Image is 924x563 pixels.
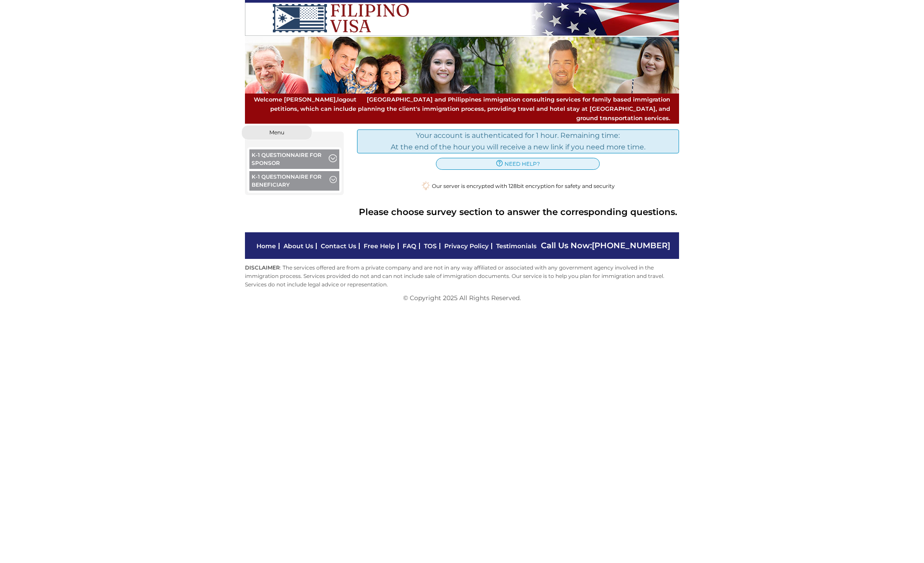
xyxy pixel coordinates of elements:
[436,158,600,170] a: need help?
[241,125,312,140] button: Menu
[245,263,679,289] p: : The services offered are from a private company and are not in any way affiliated or associated...
[256,242,276,250] a: Home
[249,171,339,193] button: K-1 Questionnaire for Beneficiary
[592,241,670,250] a: [PHONE_NUMBER]
[541,241,670,250] span: Call Us Now:
[245,293,679,303] p: © Copyright 2025 All Rights Reserved.
[403,242,416,250] a: FAQ
[359,205,677,219] b: Please choose survey section to answer the corresponding questions.
[357,129,679,153] div: Your account is authenticated for 1 hour. Remaining time: At the end of the hour you will receive...
[505,160,540,168] span: need help?
[337,96,357,103] a: logout
[444,242,489,250] a: Privacy Policy
[269,130,284,135] span: Menu
[496,242,536,250] a: Testimonials
[254,95,357,104] span: Welcome [PERSON_NAME],
[321,242,356,250] a: Contact Us
[424,242,437,250] a: TOS
[249,149,339,171] button: K-1 Questionnaire for Sponsor
[432,182,615,190] span: Our server is encrypted with 128bit encryption for safety and security
[364,242,395,250] a: Free Help
[254,95,670,122] span: [GEOGRAPHIC_DATA] and Philippines immigration consulting services for family based immigration pe...
[245,264,280,271] strong: DISCLAIMER
[283,242,313,250] a: About Us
